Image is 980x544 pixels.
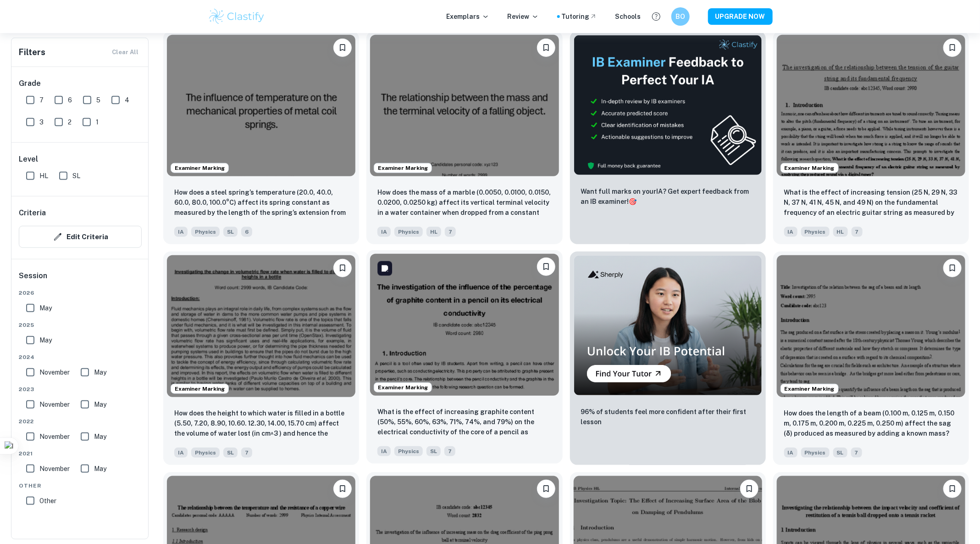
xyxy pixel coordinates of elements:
span: Examiner Marking [781,164,838,172]
a: Examiner MarkingBookmarkWhat is the effect of increasing tension (25 N, 29 N, 33 N, 37 N, 41 N, 4... [773,31,969,244]
a: Tutoring [562,11,597,22]
a: ThumbnailWant full marks on yourIA? Get expert feedback from an IB examiner! [570,31,766,244]
span: Other [39,496,56,506]
img: Clastify logo [208,7,266,26]
span: 🎯 [629,198,637,205]
img: Physics IA example thumbnail: How does the mass of a marble (0.0050, 0 [370,35,559,176]
span: 5 [96,95,100,105]
span: 1 [96,117,99,127]
a: Examiner MarkingBookmarkHow does the height to which water is filled in a bottle (5.50, 7.20, 8.9... [163,252,359,465]
span: 6 [68,95,72,105]
span: Physics [191,227,220,237]
span: IA [784,227,797,237]
span: 7 [39,95,44,105]
span: Examiner Marking [171,385,228,393]
span: 2023 [19,385,142,393]
span: Examiner Marking [374,383,432,392]
p: How does the height to which water is filled in a bottle (5.50, 7.20, 8.90, 10.60. 12.30, 14.00, ... [174,408,348,439]
span: SL [223,227,238,237]
button: UPGRADE NOW [708,8,773,25]
span: 2021 [19,449,142,458]
button: Bookmark [333,480,352,498]
p: Review [508,11,539,22]
a: Schools [615,11,641,22]
img: Physics IA example thumbnail: What is the effect of increasing tension [777,35,965,176]
button: Bookmark [537,258,555,276]
span: November [39,367,70,377]
p: 96% of students feel more confident after their first lesson [581,407,755,427]
span: May [94,464,106,474]
span: IA [174,448,188,458]
span: Examiner Marking [374,164,432,172]
span: Other [19,482,142,490]
p: What is the effect of increasing tension (25 N, 29 N, 33 N, 37 N, 41 N, 45 N, and 49 N) on the fu... [784,187,958,219]
span: HL [39,171,48,181]
p: How does the mass of a marble (0.0050, 0.0100, 0.0150, 0.0200, 0.0250 kg) affect its vertical ter... [377,187,551,219]
span: Physics [394,227,423,237]
h6: Level [19,154,142,165]
a: Examiner MarkingBookmarkHow does the length of a beam (0.100 m, 0.125 m, 0.150 m, 0.175 m, 0.200 ... [773,252,969,465]
button: Bookmark [740,480,759,498]
span: 4 [125,95,129,105]
span: 7 [241,448,252,458]
span: IA [377,227,391,237]
span: Physics [801,227,830,237]
h6: Session [19,270,142,289]
span: Physics [394,446,423,456]
span: 2026 [19,289,142,297]
img: Physics IA example thumbnail: How does the height to which water is fi [167,255,355,397]
p: What is the effect of increasing graphite content (50%, 55%, 60%, 63%, 71%, 74%, and 79%) on the ... [377,407,551,438]
p: Want full marks on your IA ? Get expert feedback from an IB examiner! [581,186,755,207]
span: May [94,432,106,442]
span: SL [833,448,847,458]
span: 2 [68,117,72,127]
button: Bookmark [333,39,352,57]
span: Examiner Marking [171,164,228,172]
img: Physics IA example thumbnail: How does a steel spring’s temperature (2 [167,35,355,176]
span: IA [174,227,188,237]
a: Examiner MarkingBookmarkHow does a steel spring’s temperature (20.0, 40.0, 60.0, 80.0, 100.0°C) a... [163,31,359,244]
h6: Filters [19,46,45,59]
span: May [39,335,52,345]
span: 7 [852,227,863,237]
span: May [39,303,52,313]
button: BO [671,7,690,26]
button: Bookmark [943,39,962,57]
button: Bookmark [333,259,352,277]
span: November [39,432,70,442]
a: Examiner MarkingBookmarkWhat is the effect of increasing graphite content (50%, 55%, 60%, 63%, 71... [366,252,562,465]
span: HL [833,227,848,237]
span: 7 [851,448,862,458]
a: Thumbnail96% of students feel more confident after their first lesson [570,252,766,465]
button: Bookmark [943,259,962,277]
span: SL [72,171,80,181]
img: Physics IA example thumbnail: What is the effect of increasing graphit [370,254,559,395]
span: 2022 [19,417,142,426]
span: SL [426,446,441,456]
img: Thumbnail [574,35,762,175]
span: 7 [445,227,456,237]
span: May [94,367,106,377]
a: Examiner MarkingBookmarkHow does the mass of a marble (0.0050, 0.0100, 0.0150, 0.0200, 0.0250 kg)... [366,31,562,244]
span: 2024 [19,353,142,361]
button: Edit Criteria [19,226,142,248]
span: May [94,399,106,409]
span: 3 [39,117,44,127]
button: Bookmark [537,480,555,498]
button: Bookmark [537,39,555,57]
button: Bookmark [943,480,962,498]
button: Help and Feedback [648,9,664,24]
span: November [39,464,70,474]
span: 7 [444,446,455,456]
h6: Grade [19,78,142,89]
img: Thumbnail [574,255,762,396]
span: 2025 [19,321,142,329]
img: Physics IA example thumbnail: How does the length of a beam (0.100 m, [777,255,965,397]
span: Physics [191,448,220,458]
p: How does a steel spring’s temperature (20.0, 40.0, 60.0, 80.0, 100.0°C) affect its spring constan... [174,187,348,219]
span: SL [223,448,238,458]
span: IA [377,446,391,456]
